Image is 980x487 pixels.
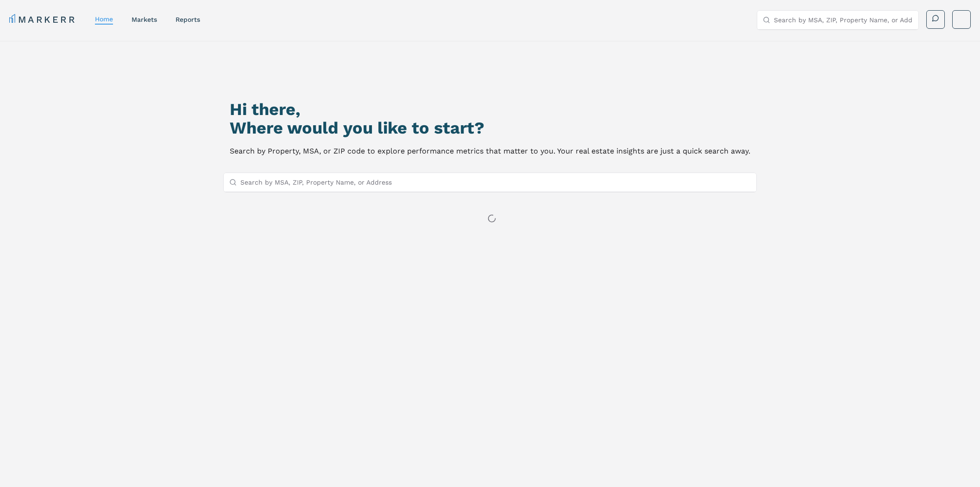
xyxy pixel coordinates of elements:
[176,16,200,23] a: reports
[230,100,750,119] h1: Hi there,
[95,15,113,23] a: home
[9,13,76,26] a: MARKERR
[230,119,750,137] h2: Where would you like to start?
[230,145,750,158] p: Search by Property, MSA, or ZIP code to explore performance metrics that matter to you. Your real...
[132,16,157,23] a: markets
[240,173,751,192] input: Search by MSA, ZIP, Property Name, or Address
[774,11,913,29] input: Search by MSA, ZIP, Property Name, or Address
